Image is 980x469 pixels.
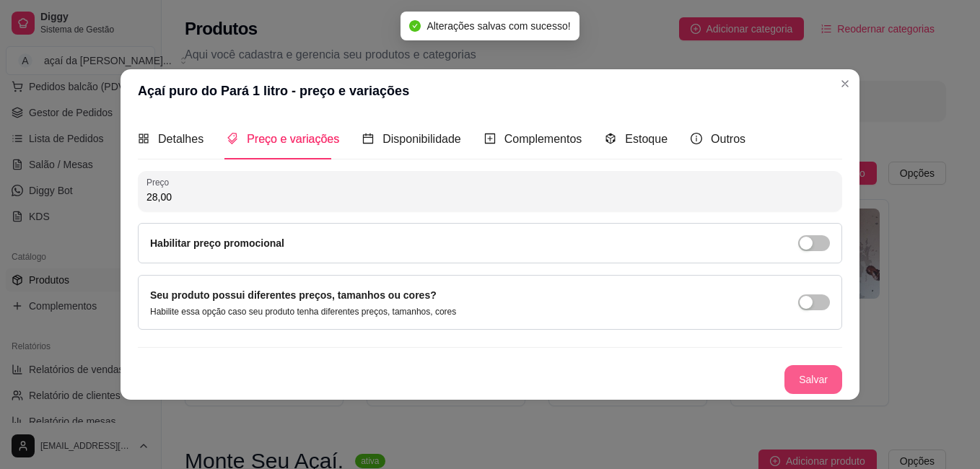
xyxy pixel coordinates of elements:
p: Habilite essa opção caso seu produto tenha diferentes preços, tamanhos, cores [150,306,456,317]
span: Detalhes [158,133,204,145]
span: appstore [138,133,149,144]
input: Preço [146,190,834,204]
span: Disponibilidade [382,133,461,145]
label: Seu produto possui diferentes preços, tamanhos ou cores? [150,289,437,301]
span: info-circle [691,133,702,144]
span: Alterações salvas com sucesso! [426,20,570,32]
button: Close [834,72,857,95]
button: Salvar [784,365,842,394]
span: Complementos [504,133,582,145]
header: Açaí puro do Pará 1 litro - preço e variações [121,69,859,113]
span: check-circle [409,20,421,32]
span: Outros [711,133,745,145]
span: plus-square [484,133,496,144]
span: code-sandbox [605,133,616,144]
span: calendar [362,133,374,144]
span: Preço e variações [247,133,339,145]
label: Preço [146,176,174,188]
label: Habilitar preço promocional [150,237,284,249]
span: Estoque [625,133,668,145]
span: tags [227,133,238,144]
